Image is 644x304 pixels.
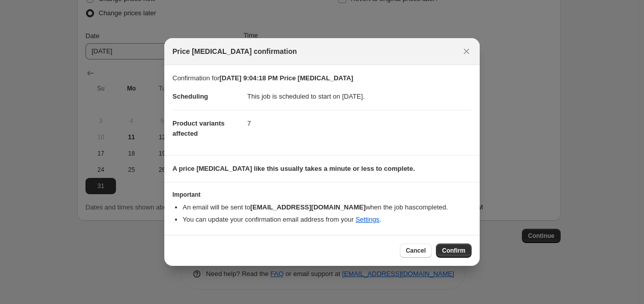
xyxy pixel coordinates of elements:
dd: 7 [247,110,472,137]
span: Confirm [442,247,465,255]
dd: This job is scheduled to start on [DATE]. [247,83,472,110]
p: Confirmation for [172,73,472,83]
b: [DATE] 9:04:18 PM Price [MEDICAL_DATA] [219,74,353,82]
h3: Important [172,191,472,199]
button: Close [459,44,474,58]
span: Price [MEDICAL_DATA] confirmation [172,46,297,56]
li: An email will be sent to when the job has completed . [183,202,472,212]
button: Confirm [436,244,472,258]
a: Settings [356,216,379,223]
button: Cancel [400,244,432,258]
b: A price [MEDICAL_DATA] like this usually takes a minute or less to complete. [172,165,415,172]
li: You can update your confirmation email address from your . [183,215,472,225]
span: Cancel [406,247,426,255]
span: Product variants affected [172,119,225,137]
span: Scheduling [172,93,208,100]
b: [EMAIL_ADDRESS][DOMAIN_NAME] [250,203,366,211]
